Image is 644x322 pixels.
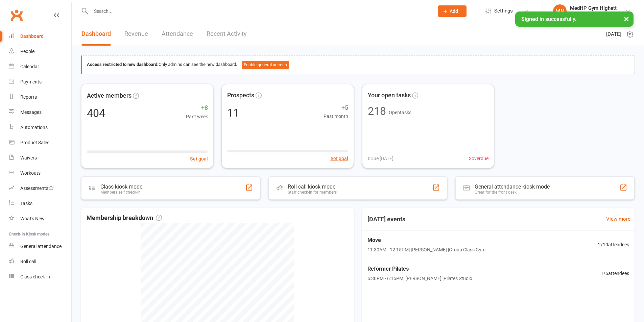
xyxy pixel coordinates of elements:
div: General attendance [20,244,62,249]
div: Staff check-in for members [288,190,337,195]
span: 3 overdue [469,155,488,162]
div: Roll call kiosk mode [288,183,337,190]
span: 2 / 10 attendees [598,241,629,248]
span: +8 [186,103,208,113]
a: Waivers [9,150,71,166]
button: Enable general access [242,61,289,69]
a: Clubworx [8,7,25,24]
span: Prospects [227,91,254,100]
div: 404 [87,107,105,118]
div: Messages [20,109,42,115]
span: Active members [87,91,132,100]
div: MedHP [570,11,617,17]
div: Only admins can see the new dashboard. [87,61,629,69]
div: MedHP Gym Highett [570,5,617,11]
span: Move [367,236,485,245]
span: Membership breakdown [87,213,162,223]
a: Automations [9,120,71,135]
div: People [20,49,34,54]
div: Workouts [20,170,41,176]
a: Product Sales [9,135,71,150]
div: Members self check-in [100,190,142,195]
a: Reports [9,90,71,105]
a: Dashboard [81,22,111,46]
a: Revenue [124,22,148,46]
span: Open tasks [389,110,411,115]
a: Messages [9,105,71,120]
div: Class check-in [20,274,50,279]
div: Dashboard [20,33,44,39]
a: Payments [9,74,71,90]
a: View more [606,215,630,223]
span: 1 / 6 attendees [601,270,629,277]
a: Class kiosk mode [9,269,71,284]
a: People [9,44,71,59]
a: Calendar [9,59,71,74]
span: 5:30PM - 6:15PM | [PERSON_NAME] | Pilates Studio [367,275,472,282]
span: Past month [324,113,348,120]
strong: Access restricted to new dashboard: [87,62,159,67]
button: Set goal [190,155,208,162]
a: General attendance kiosk mode [9,239,71,254]
span: Reformer Pilates [367,265,472,273]
a: Recent Activity [207,22,247,46]
div: Calendar [20,64,39,69]
a: Roll call [9,254,71,269]
div: What's New [20,216,45,221]
div: 218 [368,106,386,117]
button: Add [438,5,467,17]
span: [DATE] [606,30,621,38]
div: Roll call [20,259,36,264]
span: Your open tasks [368,91,411,100]
div: Class kiosk mode [100,183,142,190]
a: Tasks [9,196,71,211]
div: Waivers [20,155,37,160]
div: General attendance kiosk mode [475,183,550,190]
div: Product Sales [20,140,49,145]
div: Great for the front desk [475,190,550,195]
span: Add [450,8,458,14]
a: Assessments [9,181,71,196]
span: 11:30AM - 12:15PM | [PERSON_NAME] | Group Class Gym [367,246,485,253]
div: MH [553,4,567,18]
span: 0 Due [DATE] [368,155,393,162]
div: 11 [227,107,239,118]
span: Signed in successfully. [521,16,576,22]
div: Automations [20,125,48,130]
button: × [620,11,633,26]
div: Reports [20,94,37,100]
div: Assessments [20,185,54,191]
a: What's New [9,211,71,226]
span: Past week [186,113,208,120]
span: Settings [494,3,513,19]
a: Dashboard [9,29,71,44]
a: Workouts [9,166,71,181]
button: Set goal [331,155,348,162]
span: +5 [324,103,348,113]
div: Payments [20,79,42,84]
input: Search... [89,6,429,16]
h3: [DATE] events [362,213,411,225]
a: Attendance [162,22,193,46]
div: Tasks [20,201,32,206]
